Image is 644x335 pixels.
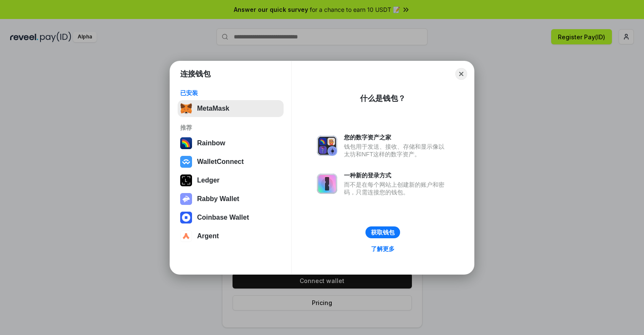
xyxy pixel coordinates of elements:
button: 获取钱包 [365,226,400,238]
button: Rabby Wallet [178,191,284,207]
h1: 连接钱包 [180,69,211,79]
img: svg+xml,%3Csvg%20xmlns%3D%22http%3A%2F%2Fwww.w3.org%2F2000%2Fsvg%22%20fill%3D%22none%22%20viewBox... [180,193,192,205]
button: Argent [178,228,284,245]
button: MetaMask [178,100,284,117]
a: 了解更多 [366,243,400,254]
img: svg+xml,%3Csvg%20fill%3D%22none%22%20height%3D%2233%22%20viewBox%3D%220%200%2035%2033%22%20width%... [180,103,192,114]
div: Coinbase Wallet [197,214,249,221]
div: MetaMask [197,105,229,112]
button: WalletConnect [178,153,284,170]
div: 而不是在每个网站上创建新的账户和密码，只需连接您的钱包。 [344,181,449,196]
div: 什么是钱包？ [360,93,406,103]
div: 一种新的登录方式 [344,172,449,179]
img: svg+xml,%3Csvg%20xmlns%3D%22http%3A%2F%2Fwww.w3.org%2F2000%2Fsvg%22%20fill%3D%22none%22%20viewBox... [317,174,337,194]
img: svg+xml,%3Csvg%20width%3D%2228%22%20height%3D%2228%22%20viewBox%3D%220%200%2028%2028%22%20fill%3D... [180,230,192,242]
div: Ledger [197,177,219,184]
div: 已安装 [180,89,281,97]
div: 钱包用于发送、接收、存储和显示像以太坊和NFT这样的数字资产。 [344,143,449,158]
div: 了解更多 [371,245,395,253]
div: Rabby Wallet [197,195,239,203]
img: svg+xml,%3Csvg%20width%3D%2228%22%20height%3D%2228%22%20viewBox%3D%220%200%2028%2028%22%20fill%3D... [180,156,192,168]
button: Ledger [178,172,284,189]
img: svg+xml,%3Csvg%20width%3D%22120%22%20height%3D%22120%22%20viewBox%3D%220%200%20120%20120%22%20fil... [180,137,192,149]
div: 您的数字资产之家 [344,133,449,141]
img: svg+xml,%3Csvg%20xmlns%3D%22http%3A%2F%2Fwww.w3.org%2F2000%2Fsvg%22%20fill%3D%22none%22%20viewBox... [317,136,337,156]
div: Argent [197,232,219,240]
img: svg+xml,%3Csvg%20xmlns%3D%22http%3A%2F%2Fwww.w3.org%2F2000%2Fsvg%22%20width%3D%2228%22%20height%3... [180,174,192,186]
div: 推荐 [180,124,281,131]
button: Rainbow [178,135,284,152]
div: Rainbow [197,139,225,147]
button: Close [455,68,467,80]
img: svg+xml,%3Csvg%20width%3D%2228%22%20height%3D%2228%22%20viewBox%3D%220%200%2028%2028%22%20fill%3D... [180,212,192,223]
button: Coinbase Wallet [178,209,284,226]
div: 获取钱包 [371,229,395,236]
div: WalletConnect [197,158,244,166]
